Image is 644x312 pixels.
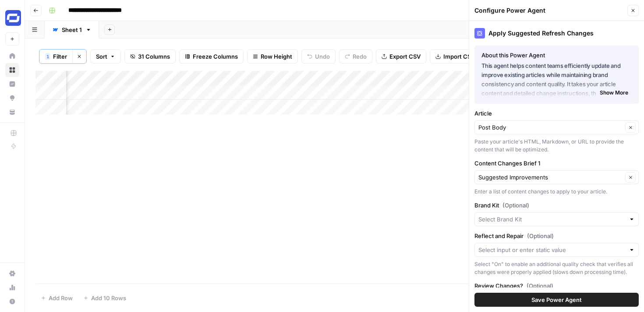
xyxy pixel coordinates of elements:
[474,231,639,240] label: Reflect and Repair
[596,87,632,98] button: Show More
[339,49,372,63] button: Redo
[301,49,336,63] button: Undo
[430,49,481,63] button: Import CSV
[474,28,639,39] div: Apply Suggested Refresh Changes
[478,123,623,132] input: Post Body
[353,52,367,61] span: Redo
[5,77,19,91] a: Insights
[45,53,50,60] div: 1
[315,52,330,61] span: Undo
[474,109,639,118] label: Article
[527,231,554,240] span: (Optional)
[5,91,19,105] a: Opportunities
[527,281,553,290] span: (Optional)
[179,49,244,63] button: Freeze Columns
[62,25,82,34] div: Sheet 1
[474,260,639,276] div: Select "On" to enable an additional quality check that verifies all changes were properly applied...
[474,293,639,307] button: Save Power Agent
[5,7,19,29] button: Workspace: Synthesia
[193,52,238,61] span: Freeze Columns
[49,294,73,302] span: Add Row
[389,52,421,61] span: Export CSV
[5,280,19,294] a: Usage
[261,52,292,61] span: Row Height
[53,52,67,61] span: Filter
[481,51,632,60] div: About this Power Agent
[5,294,19,308] button: Help + Support
[478,173,623,182] input: Suggested Improvements
[45,21,99,39] a: Sheet 1
[138,52,170,61] span: 31 Columns
[474,281,639,290] label: Review Changes?
[443,52,475,61] span: Import CSV
[5,105,19,119] a: Your Data
[474,188,639,196] div: Enter a list of content changes to apply to your article.
[46,53,49,60] span: 1
[600,89,628,97] span: Show More
[5,266,19,280] a: Settings
[78,291,131,305] button: Add 10 Rows
[39,49,72,63] button: 1Filter
[247,49,298,63] button: Row Height
[5,49,19,63] a: Home
[474,159,639,168] label: Content Changes Brief 1
[96,52,107,61] span: Sort
[90,49,121,63] button: Sort
[5,63,19,77] a: Browse
[91,294,126,302] span: Add 10 Rows
[474,138,639,154] div: Paste your article's HTML, Markdown, or URL to provide the content that will be optimized.
[35,291,78,305] button: Add Row
[474,201,639,210] label: Brand Kit
[481,61,632,98] p: This agent helps content teams efficiently update and improve existing articles while maintaining...
[531,295,582,304] span: Save Power Agent
[478,245,625,254] input: Select input or enter static value
[502,201,529,210] span: (Optional)
[124,49,176,63] button: 31 Columns
[5,10,21,26] img: Synthesia Logo
[478,215,625,224] input: Select Brand Kit
[376,49,426,63] button: Export CSV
